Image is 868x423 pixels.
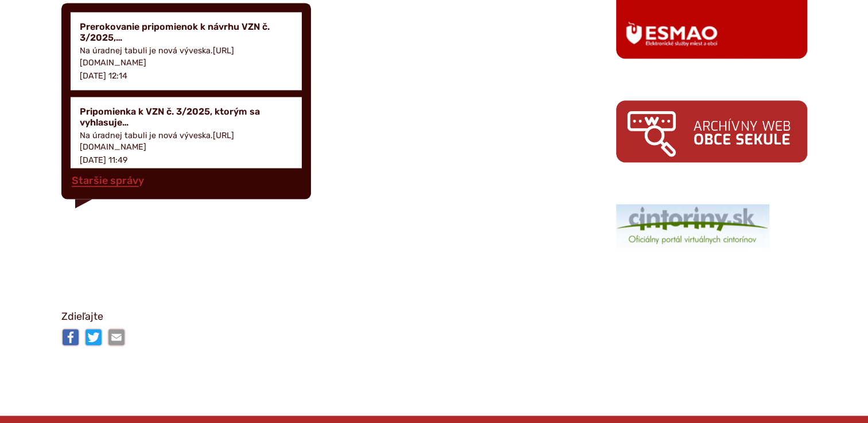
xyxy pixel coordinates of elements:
a: Staršie správy [71,174,145,187]
img: 1.png [616,204,769,248]
h4: Prerokovanie pripomienok k návrhu VZN č. 3/2025,… [80,21,293,43]
img: Zdieľať na Facebooku [61,328,80,346]
a: Pripomienka k VZN č. 3/2025, ktorým sa vyhlasuje… Na úradnej tabuli je nová výveska.[URL][DOMAIN_... [71,97,302,175]
p: [DATE] 12:14 [80,71,127,81]
img: archiv.png [616,100,807,162]
p: [DATE] 11:49 [80,155,128,165]
p: Na úradnej tabuli je nová výveska.[URL][DOMAIN_NAME] [80,130,293,153]
p: Na úradnej tabuli je nová výveska.[URL][DOMAIN_NAME] [80,45,293,68]
p: Zdieľajte [61,308,807,326]
img: Zdieľať na Twitteri [84,328,103,346]
img: Zdieľať e-mailom [107,328,126,346]
a: Prerokovanie pripomienok k návrhu VZN č. 3/2025,… Na úradnej tabuli je nová výveska.[URL][DOMAIN_... [71,12,302,90]
h4: Pripomienka k VZN č. 3/2025, ktorým sa vyhlasuje… [80,106,293,128]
